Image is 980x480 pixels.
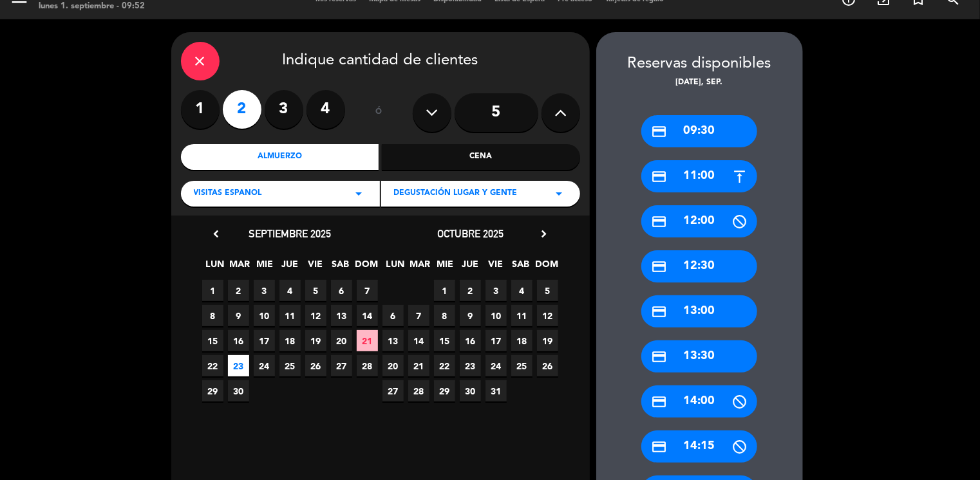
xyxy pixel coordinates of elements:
[537,330,558,351] span: 19
[382,144,580,170] div: Cena
[485,280,507,301] span: 3
[254,280,275,301] span: 3
[510,257,531,278] span: SAB
[194,187,262,200] span: VISITAS ESPANOL
[410,257,431,278] span: MAR
[330,257,351,278] span: SAB
[651,214,667,230] i: credit_card
[537,280,558,301] span: 5
[641,385,757,418] div: 14:00
[535,257,556,278] span: DOM
[279,280,301,301] span: 4
[641,115,757,147] div: 09:30
[382,380,404,402] span: 27
[382,305,404,326] span: 6
[331,355,352,376] span: 27
[202,380,223,402] span: 29
[352,186,367,201] i: arrow_drop_down
[358,90,400,135] div: ó
[357,280,378,301] span: 7
[460,355,481,376] span: 23
[357,305,378,326] span: 14
[641,295,757,328] div: 13:00
[331,305,352,326] span: 13
[279,330,301,351] span: 18
[434,380,455,402] span: 29
[193,53,208,69] i: close
[357,330,378,351] span: 21
[641,340,757,373] div: 13:30
[306,90,345,129] label: 4
[460,257,481,278] span: JUE
[228,280,249,301] span: 2
[537,305,558,326] span: 12
[460,330,481,351] span: 16
[511,355,532,376] span: 25
[229,257,250,278] span: MAR
[408,305,429,326] span: 7
[651,394,667,410] i: credit_card
[434,330,455,351] span: 15
[641,205,757,237] div: 12:00
[228,380,249,402] span: 30
[596,77,803,89] div: [DATE], sep.
[651,439,667,455] i: credit_card
[279,355,301,376] span: 25
[511,280,532,301] span: 4
[435,257,456,278] span: MIE
[485,330,507,351] span: 17
[202,355,223,376] span: 22
[408,380,429,402] span: 28
[460,280,481,301] span: 2
[460,380,481,402] span: 30
[305,280,326,301] span: 5
[202,305,223,326] span: 8
[305,257,326,278] span: VIE
[384,257,406,278] span: LUN
[485,305,507,326] span: 10
[204,257,225,278] span: LUN
[434,355,455,376] span: 22
[223,90,261,129] label: 2
[641,160,757,192] div: 11:00
[651,169,667,185] i: credit_card
[254,330,275,351] span: 17
[254,257,276,278] span: MIE
[460,305,481,326] span: 9
[355,257,376,278] span: DOM
[596,51,803,77] div: Reservas disponibles
[382,355,404,376] span: 20
[485,257,506,278] span: VIE
[331,280,352,301] span: 6
[181,90,220,129] label: 1
[382,330,404,351] span: 13
[254,355,275,376] span: 24
[641,250,757,282] div: 12:30
[202,280,223,301] span: 1
[651,349,667,365] i: credit_card
[511,330,532,351] span: 18
[181,144,379,170] div: Almuerzo
[331,330,352,351] span: 20
[485,380,507,402] span: 31
[305,330,326,351] span: 19
[210,227,223,241] i: chevron_left
[305,355,326,376] span: 26
[651,304,667,320] i: credit_card
[202,330,223,351] span: 15
[434,280,455,301] span: 1
[651,124,667,140] i: credit_card
[511,305,532,326] span: 11
[254,305,275,326] span: 10
[228,330,249,351] span: 16
[279,257,301,278] span: JUE
[279,305,301,326] span: 11
[408,355,429,376] span: 21
[249,227,332,240] span: septiembre 2025
[651,259,667,275] i: credit_card
[265,90,303,129] label: 3
[228,355,249,376] span: 23
[437,227,504,240] span: octubre 2025
[181,42,580,80] div: Indique cantidad de clientes
[305,305,326,326] span: 12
